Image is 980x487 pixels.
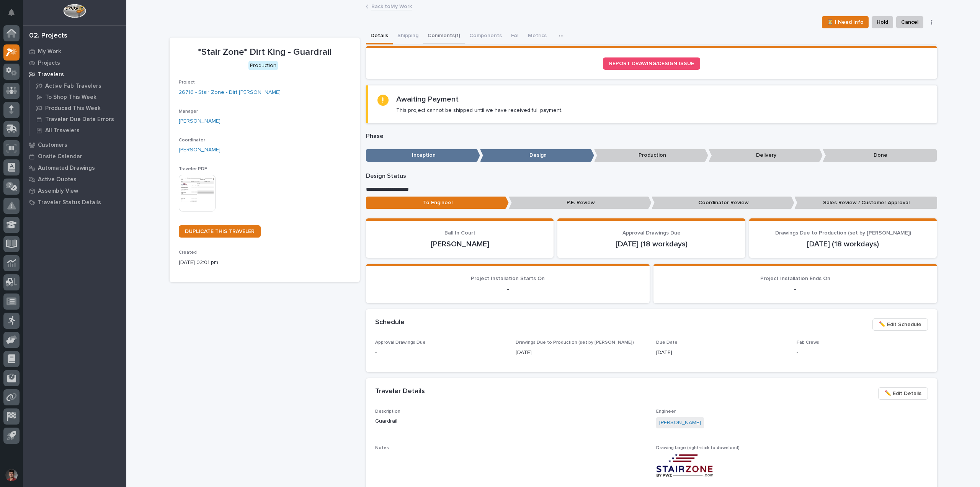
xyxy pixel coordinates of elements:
[23,139,126,151] a: Customers
[248,61,278,71] div: Production
[603,57,700,70] a: REPORT DRAWING/DESIGN ISSUE
[879,320,921,329] span: ✏️ Edit Schedule
[760,276,830,281] span: Project Installation Ends On
[45,105,101,112] p: Produced This Week
[375,387,425,396] h2: Traveler Details
[29,103,126,113] a: Produced This Week
[23,46,126,57] a: My Work
[29,125,126,136] a: All Travelers
[375,340,426,345] span: Approval Drawings Due
[775,230,911,236] span: Drawings Due to Production (set by [PERSON_NAME])
[885,389,921,398] span: ✏️ Edit Details
[23,69,126,80] a: Travelers
[827,18,864,27] span: ⏳ I Need Info
[656,349,787,357] p: [DATE]
[63,4,86,18] img: Workspace Logo
[471,276,545,281] span: Project Installation Starts On
[179,89,281,97] a: 26716 - Stair Zone - Dirt [PERSON_NAME]
[3,5,20,21] button: Notifications
[656,340,678,345] span: Due Date
[38,153,82,160] p: Onsite Calendar
[375,318,405,327] h2: Schedule
[179,167,207,171] span: Traveler PDF
[375,409,400,414] span: Description
[179,117,220,125] a: [PERSON_NAME]
[366,197,509,209] p: To Engineer
[179,146,220,154] a: [PERSON_NAME]
[822,16,869,28] button: ⏳ I Need Info
[516,349,647,357] p: [DATE]
[375,417,647,425] p: Guardrail
[901,18,918,27] span: Cancel
[509,197,652,209] p: P.E. Review
[23,162,126,174] a: Automated Drawings
[896,16,923,28] button: Cancel
[877,18,888,27] span: Hold
[663,285,928,294] p: -
[797,340,819,345] span: Fab Crews
[652,197,794,209] p: Coordinator Review
[179,138,205,143] span: Coordinator
[23,197,126,208] a: Traveler Status Details
[29,114,126,125] a: Traveler Due Date Errors
[393,28,423,44] button: Shipping
[29,32,67,40] div: 02. Projects
[375,285,640,294] p: -
[29,80,126,91] a: Active Fab Travelers
[465,28,506,44] button: Components
[179,80,195,85] span: Project
[523,28,551,44] button: Metrics
[10,9,20,21] div: Notifications
[622,230,681,236] span: Approval Drawings Due
[45,127,80,134] p: All Travelers
[179,259,351,267] p: [DATE] 02:01 pm
[366,149,480,162] p: Inception
[366,28,393,44] button: Details
[45,116,114,123] p: Traveler Due Date Errors
[444,230,475,236] span: Ball In Court
[794,197,937,209] p: Sales Review / Customer Approval
[38,199,101,206] p: Traveler Status Details
[38,165,95,172] p: Automated Drawings
[797,349,928,357] p: -
[23,185,126,197] a: Assembly View
[872,16,893,28] button: Hold
[758,239,928,249] p: [DATE] (18 workdays)
[38,48,61,55] p: My Work
[656,409,676,414] span: Engineer
[45,94,96,101] p: To Shop This Week
[709,149,823,162] p: Delivery
[3,467,20,483] button: users-avatar
[659,419,701,427] a: [PERSON_NAME]
[179,47,351,58] p: *Stair Zone* Dirt King - Guardrail
[375,349,506,357] p: -
[179,109,198,114] span: Manager
[516,340,634,345] span: Drawings Due to Production (set by [PERSON_NAME])
[567,239,736,249] p: [DATE] (18 workdays)
[23,174,126,185] a: Active Quotes
[366,172,937,180] p: Design Status
[45,83,101,90] p: Active Fab Travelers
[23,57,126,69] a: Projects
[480,149,594,162] p: Design
[594,149,708,162] p: Production
[185,229,255,234] span: DUPLICATE THIS TRAVELER
[375,459,647,467] p: -
[396,95,459,104] h2: Awaiting Payment
[38,142,67,149] p: Customers
[23,151,126,162] a: Onsite Calendar
[872,318,928,331] button: ✏️ Edit Schedule
[375,446,389,450] span: Notes
[656,446,740,450] span: Drawing Logo (right-click to download)
[375,239,545,249] p: [PERSON_NAME]
[38,188,78,195] p: Assembly View
[366,133,937,140] p: Phase
[29,92,126,102] a: To Shop This Week
[371,2,412,10] a: Back toMy Work
[38,60,60,67] p: Projects
[823,149,937,162] p: Done
[878,387,928,400] button: ✏️ Edit Details
[506,28,523,44] button: FAI
[38,176,77,183] p: Active Quotes
[396,107,562,114] p: This project cannot be shipped until we have received full payment.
